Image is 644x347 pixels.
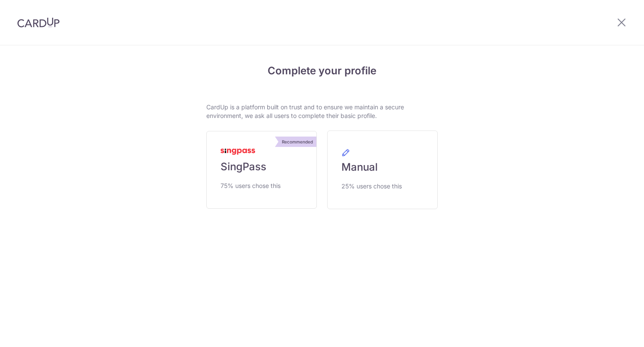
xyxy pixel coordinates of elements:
div: Recommended [278,137,316,147]
span: SingPass [221,160,266,174]
span: 75% users chose this [221,181,281,191]
span: Manual [341,160,378,174]
h4: Complete your profile [206,63,438,79]
p: CardUp is a platform built on trust and to ensure we maintain a secure environment, we ask all us... [206,103,438,120]
img: CardUp [17,17,60,28]
span: 25% users chose this [341,181,402,191]
img: MyInfoLogo [221,149,255,155]
a: Recommended SingPass 75% users chose this [206,131,317,209]
a: Manual 25% users chose this [327,131,438,209]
